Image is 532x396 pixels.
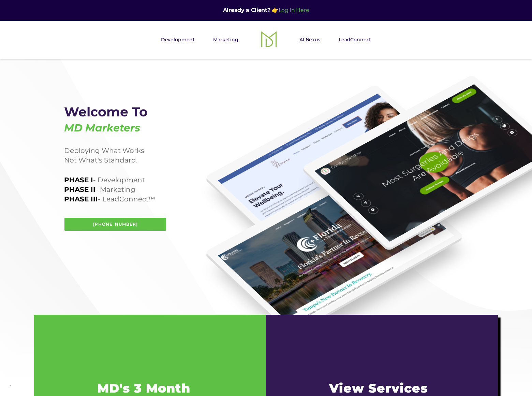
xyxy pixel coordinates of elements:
[291,33,328,46] a: AI Nexus
[223,5,309,15] div: Log In Here
[223,7,279,13] strong: Already a Client? 👉
[64,146,226,165] h1: Deploying What Works Not What's Standard.
[64,176,93,184] strong: PHASE I
[64,185,95,194] strong: PHASE II
[205,33,247,46] a: Marketing
[64,217,166,231] a: [PHONE_NUMBER]
[64,122,140,134] em: MD Marketers
[64,175,226,204] h1: - Development - Marketing - LeadConnect™
[64,195,98,203] strong: PHASE III
[218,169,454,326] img: Moms Against Drugs - MD Marketers Portfolio
[64,104,226,136] h1: Welcome To
[153,33,203,46] a: Development
[330,33,379,46] a: LeadConnect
